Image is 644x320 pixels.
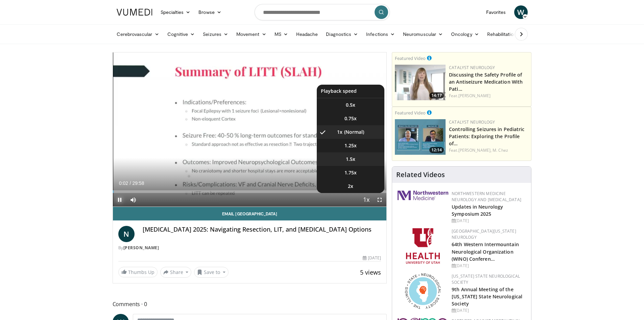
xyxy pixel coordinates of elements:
button: Playback Rate [359,193,373,207]
h4: [MEDICAL_DATA] 2025: Navigating Resection, LIT, and [MEDICAL_DATA] Options [143,226,381,233]
span: / [130,180,131,186]
span: 14:17 [429,92,444,99]
a: Favorites [482,5,510,19]
span: 29:58 [132,180,144,186]
span: 5 views [360,268,381,276]
a: Diagnostics [322,27,362,41]
span: 1x [337,129,342,135]
a: Headache [292,27,322,41]
a: Rehabilitation [483,27,520,41]
a: Seizures [199,27,232,41]
a: Controlling Seizures in Pediatric Patients: Exploring the Profile of… [449,126,524,147]
div: [DATE] [363,255,381,261]
a: Email [GEOGRAPHIC_DATA] [113,207,387,220]
video-js: Video Player [113,52,387,207]
a: [PERSON_NAME] [123,245,159,251]
a: Cognitive [163,27,199,41]
a: W [514,5,528,19]
img: f6362829-b0a3-407d-a044-59546adfd345.png.150x105_q85_autocrop_double_scale_upscale_version-0.2.png [406,228,440,264]
button: Fullscreen [373,193,386,207]
a: [PERSON_NAME], [458,147,492,153]
h4: Related Videos [396,171,445,179]
small: Featured Video [395,55,426,61]
div: [DATE] [452,263,526,269]
span: 0.75x [344,115,357,122]
a: Catalyst Neurology [449,119,495,125]
a: Infections [362,27,399,41]
img: 5e01731b-4d4e-47f8-b775-0c1d7f1e3c52.png.150x105_q85_crop-smart_upscale.jpg [395,119,446,155]
a: Thumbs Up [118,267,158,277]
button: Mute [126,193,140,207]
a: Cerebrovascular [113,27,163,41]
a: M. Chez [493,147,508,153]
a: Catalyst Neurology [449,65,495,70]
div: Feat. [449,93,528,99]
div: By [118,245,381,251]
a: [GEOGRAPHIC_DATA][US_STATE] Neurology [452,228,516,240]
span: 0:02 [119,180,128,186]
a: Neuromuscular [399,27,447,41]
span: 2x [348,183,353,190]
span: Comments 0 [113,300,387,308]
a: 12:14 [395,119,446,155]
img: 71a8b48c-8850-4916-bbdd-e2f3ccf11ef9.png.150x105_q85_autocrop_double_scale_upscale_version-0.2.png [405,273,441,309]
div: Progress Bar [113,190,387,193]
button: Share [160,267,192,278]
small: Featured Video [395,110,426,116]
img: VuMedi Logo [117,9,152,16]
a: 64th Western Intermountain Neurological Organization (WINO) Conferen… [452,241,519,262]
a: [US_STATE] State Neurological Society [452,273,520,285]
img: c23d0a25-a0b6-49e6-ba12-869cdc8b250a.png.150x105_q85_crop-smart_upscale.jpg [395,65,446,100]
span: 12:14 [429,147,444,153]
button: Save to [194,267,229,278]
a: [PERSON_NAME] [458,93,491,99]
a: 14:17 [395,65,446,100]
a: Updates in Neurology Symposium 2025 [452,204,503,217]
img: 2a462fb6-9365-492a-ac79-3166a6f924d8.png.150x105_q85_autocrop_double_scale_upscale_version-0.2.jpg [398,191,448,200]
button: Pause [113,193,126,207]
a: Northwestern Medicine Neurology and [MEDICAL_DATA] [452,191,521,202]
a: Movement [232,27,270,41]
a: Specialties [157,5,195,19]
a: Discussing the Safety Profile of an Antiseizure Medication With Pati… [449,71,523,92]
a: 9th Annual Meeting of the [US_STATE] State Neurological Society [452,286,522,307]
a: N [118,226,135,242]
span: 1.75x [344,169,357,176]
a: Oncology [447,27,483,41]
span: 0.5x [346,102,355,108]
a: MS [270,27,292,41]
div: [DATE] [452,218,526,224]
input: Search topics, interventions [255,4,390,20]
div: [DATE] [452,307,526,314]
span: 1.5x [346,156,355,163]
span: 1.25x [344,142,357,149]
div: Feat. [449,147,528,153]
a: Browse [194,5,225,19]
